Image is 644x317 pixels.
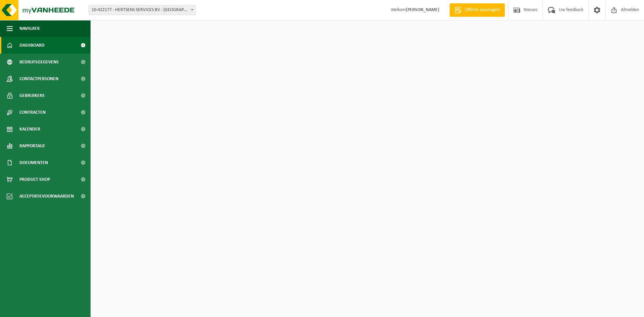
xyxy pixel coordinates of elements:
a: Offerte aanvragen [449,3,505,17]
strong: [PERSON_NAME] [406,7,439,12]
span: 10-422177 - HERTSENS SERVICES BV - KRUIBEKE [89,5,196,15]
span: Kalender [19,121,40,138]
span: Contracten [19,104,46,121]
span: Product Shop [19,171,50,188]
span: 10-422177 - HERTSENS SERVICES BV - KRUIBEKE [89,5,196,15]
span: Rapportage [19,138,45,154]
span: Navigatie [19,20,40,37]
span: Bedrijfsgegevens [19,54,59,70]
span: Documenten [19,154,48,171]
span: Dashboard [19,37,45,54]
span: Gebruikers [19,87,45,104]
span: Offerte aanvragen [463,7,501,13]
span: Contactpersonen [19,70,58,87]
span: Acceptatievoorwaarden [19,188,74,205]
